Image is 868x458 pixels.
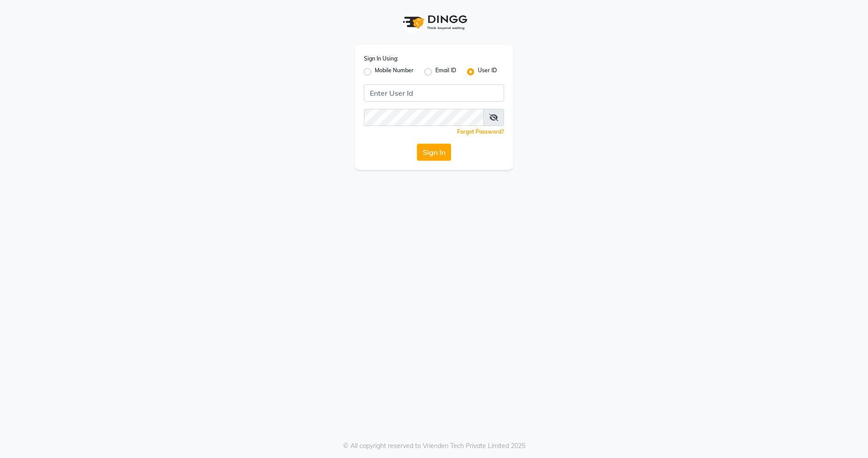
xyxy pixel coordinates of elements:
img: logo1.svg [398,9,470,36]
label: Sign In Using: [364,55,398,63]
input: Username [364,109,484,126]
a: Forgot Password? [457,128,504,135]
label: User ID [478,66,497,77]
label: Mobile Number [375,66,414,77]
label: Email ID [435,66,456,77]
button: Sign In [417,144,451,161]
input: Username [364,84,504,102]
